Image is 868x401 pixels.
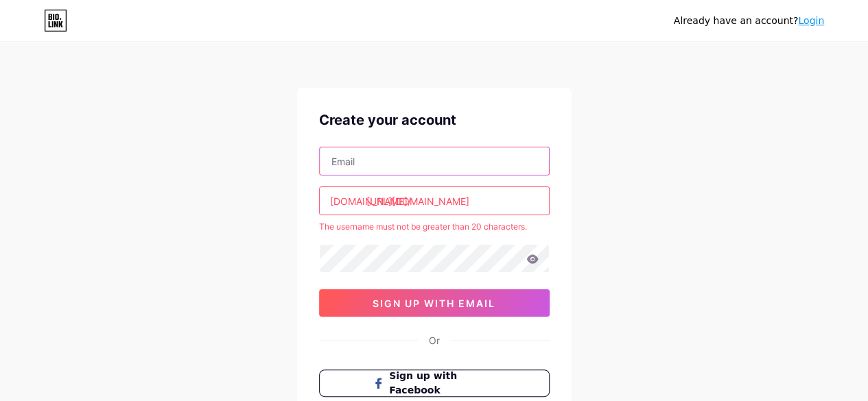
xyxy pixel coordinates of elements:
[319,289,550,317] button: sign up with email
[798,15,824,26] a: Login
[320,147,549,175] input: Email
[429,333,440,348] div: Or
[319,110,550,130] div: Create your account
[320,187,549,215] input: username
[373,297,495,309] span: sign up with email
[674,14,824,28] div: Already have an account?
[319,369,550,397] button: Sign up with Facebook
[330,194,411,208] div: [DOMAIN_NAME]/
[389,369,495,398] span: Sign up with Facebook
[319,221,550,233] div: The username must not be greater than 20 characters.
